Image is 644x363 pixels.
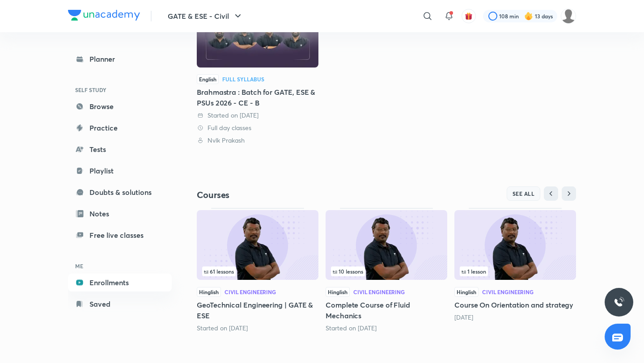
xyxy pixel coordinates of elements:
[454,287,479,297] span: Hinglish
[197,287,221,297] span: Hinglish
[68,295,172,313] a: Saved
[331,266,442,276] div: left
[68,50,172,68] a: Planner
[197,300,318,321] h5: GeoTechnical Engineering | GATE & ESE
[454,208,576,321] div: Course On Orientation and strategy
[197,208,318,332] div: GeoTechnical Engineering | GATE & ESE
[454,210,576,280] img: Thumbnail
[326,287,350,297] span: Hinglish
[507,186,541,201] button: SEE ALL
[202,266,313,276] div: infocontainer
[353,289,405,295] div: Civil Engineering
[68,258,172,274] h6: ME
[333,269,363,274] span: 10 lessons
[197,87,318,108] div: Brahmastra : Batch for GATE, ESE & PSUs 2026 - CE - B
[197,136,318,145] div: Nvlk Prakash
[68,10,140,23] a: Company Logo
[460,266,571,276] div: infosection
[326,208,447,332] div: Complete Course of Fluid Mechanics
[326,300,447,321] h5: Complete Course of Fluid Mechanics
[197,123,318,132] div: Full day classes
[462,269,486,274] span: 1 lesson
[202,266,313,276] div: left
[225,289,276,295] div: Civil Engineering
[524,12,533,21] img: streak
[68,183,172,201] a: Doubts & solutions
[331,266,442,276] div: infocontainer
[197,189,386,201] h4: Courses
[68,162,172,180] a: Playlist
[331,266,442,276] div: infosection
[460,266,571,276] div: left
[454,300,576,310] h5: Course On Orientation and strategy
[68,226,172,244] a: Free live classes
[202,266,313,276] div: infosection
[326,210,447,280] img: Thumbnail
[204,269,234,274] span: 61 lessons
[460,266,571,276] div: infocontainer
[561,8,576,24] img: Rahul KD
[162,7,249,25] button: GATE & ESE - Civil
[326,324,447,333] div: Started on Sept 30
[482,289,534,295] div: Civil Engineering
[68,274,172,291] a: Enrollments
[197,210,318,280] img: Thumbnail
[68,205,172,223] a: Notes
[68,97,172,115] a: Browse
[68,82,172,97] h6: SELF STUDY
[197,324,318,333] div: Started on Aug 29
[454,313,576,322] div: 1 month ago
[197,111,318,120] div: Started on 20 Aug 2025
[513,190,535,197] span: SEE ALL
[614,297,624,308] img: ttu
[465,12,473,20] img: avatar
[68,140,172,158] a: Tests
[68,10,140,21] img: Company Logo
[68,119,172,137] a: Practice
[197,74,219,84] span: English
[222,76,264,82] div: Full Syllabus
[462,9,476,23] button: avatar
